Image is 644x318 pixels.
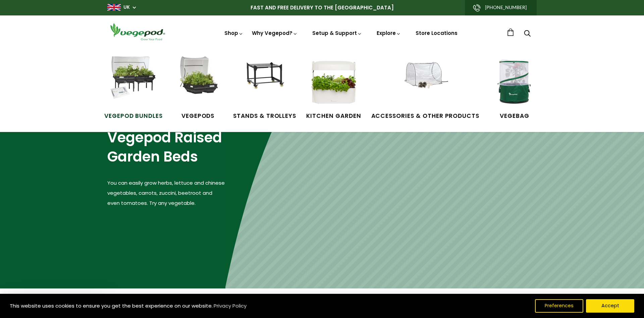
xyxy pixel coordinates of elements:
[306,56,361,120] a: Kitchen Garden
[524,31,531,38] a: Search
[104,56,163,120] a: Vegepod Bundles
[173,56,223,107] img: Raised Garden Kits
[173,56,223,120] a: Vegepods
[309,56,359,107] img: Kitchen Garden
[213,300,248,312] a: Privacy Policy (opens in a new tab)
[371,56,480,120] a: Accessories & Other Products
[489,112,540,121] span: VegeBag
[306,112,361,121] span: Kitchen Garden
[489,56,540,107] img: VegeBag
[489,56,540,120] a: VegeBag
[239,56,290,107] img: Stands & Trolleys
[108,56,159,107] img: Vegepod Bundles
[535,299,583,313] button: Preferences
[107,22,168,41] img: Vegepod
[173,112,223,121] span: Vegepods
[224,30,243,55] a: Shop
[107,128,225,166] h2: Vegepod Raised Garden Beds
[252,30,298,37] a: Why Vegepod?
[233,112,296,121] span: Stands & Trolleys
[312,30,362,37] a: Setup & Support
[104,112,163,121] span: Vegepod Bundles
[371,112,480,121] span: Accessories & Other Products
[233,56,296,120] a: Stands & Trolleys
[107,178,225,208] p: You can easily grow herbs, lettuce and chinese vegetables, carrots, zuccini, beetroot and even to...
[107,4,121,11] img: gb_large.png
[377,30,401,37] a: Explore
[123,4,130,11] a: UK
[10,302,213,309] span: This website uses cookies to ensure you get the best experience on our website.
[416,30,458,37] a: Store Locations
[400,56,450,107] img: Accessories & Other Products
[586,299,634,313] button: Accept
